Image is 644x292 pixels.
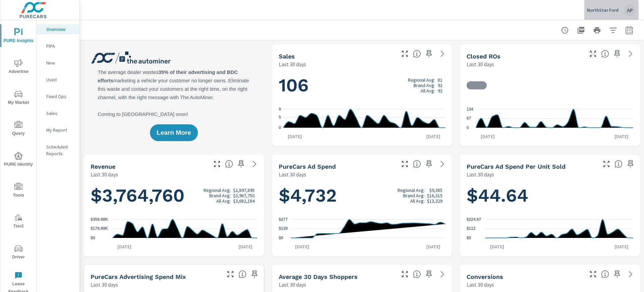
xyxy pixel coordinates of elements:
p: Sales [46,110,74,117]
p: PIPA [46,43,74,49]
div: Fixed Ops [37,91,79,101]
span: Tier2 [2,214,35,230]
h5: Sales [279,53,295,60]
span: Save this to your personalized report [236,159,247,169]
p: $16,315 [427,193,442,198]
span: Save this to your personalized report [424,269,434,280]
p: Last 30 days [467,170,494,178]
span: Average cost of advertising per each vehicle sold at the dealer over the selected date range. The... [614,160,623,168]
h5: PureCars Advertising Spend Mix [91,273,186,280]
p: Used [46,76,74,83]
text: $277 [279,217,288,222]
button: Print Report [590,24,604,37]
button: Make Fullscreen [399,269,410,280]
text: $359.98K [91,217,108,222]
p: Regional Avg: [408,77,435,83]
div: New [37,58,79,68]
span: PURE Insights [2,28,35,45]
button: Apply Filters [606,24,620,37]
text: 134 [467,107,473,112]
p: [DATE] [283,133,307,140]
div: Scheduled Reports [37,142,79,159]
text: $0 [467,236,471,240]
text: 0 [279,125,281,130]
h5: PureCars Ad Spend [279,163,336,170]
span: Total cost of media for all PureCars channels for the selected dealership group over the selected... [413,160,421,168]
p: [DATE] [610,243,633,250]
a: See more details in report [437,48,448,59]
button: Make Fullscreen [399,48,410,59]
text: $112 [467,226,476,231]
button: Make Fullscreen [601,159,612,169]
text: 0 [467,125,469,130]
p: Last 30 days [279,281,306,289]
p: [DATE] [290,243,314,250]
span: Save this to your personalized report [424,48,434,59]
span: Advertise [2,59,35,76]
h5: Revenue [91,163,115,170]
text: $0 [91,236,95,240]
div: Overview [37,24,79,34]
p: [DATE] [234,243,257,250]
text: $0 [279,236,283,240]
span: PURE Identity [2,152,35,168]
text: $224.97 [467,217,481,222]
span: Learn More [157,130,191,136]
button: Make Fullscreen [225,269,236,280]
p: [DATE] [113,243,136,250]
span: Total sales revenue over the selected date range. [Source: This data is sourced from the dealer’s... [225,160,233,168]
span: My Market [2,90,35,107]
h1: $44.64 [467,184,633,207]
button: Make Fullscreen [399,159,410,169]
p: Last 30 days [467,281,494,289]
p: Last 30 days [279,60,306,68]
button: Learn More [150,124,198,141]
span: Save this to your personalized report [625,159,636,169]
p: All Avg: [421,88,435,93]
span: The number of dealer-specified goals completed by a visitor. [Source: This data is provided by th... [601,270,609,278]
p: New [46,59,74,66]
span: Number of Repair Orders Closed by the selected dealership group over the selected time range. [So... [601,50,609,58]
a: See more details in report [437,159,448,169]
h5: Average 30 Days Shoppers [279,273,358,280]
span: A rolling 30 day total of daily Shoppers on the dealership website, averaged over the selected da... [413,270,421,278]
h5: PureCars Ad Spend Per Unit Sold [467,163,566,170]
span: Save this to your personalized report [612,269,623,280]
text: 5 [279,115,281,120]
h1: $4,732 [279,184,445,207]
span: Number of vehicles sold by the dealership over the selected date range. [Source: This data is sou... [413,50,421,58]
p: Last 30 days [91,170,118,178]
span: Driver [2,245,35,261]
p: Last 30 days [279,170,306,178]
text: $179.99K [91,226,108,231]
span: Query [2,121,35,137]
a: See more details in report [249,159,260,169]
p: Regional Avg: [204,187,231,193]
span: Save this to your personalized report [249,269,260,280]
div: AP [624,4,636,16]
p: All Avg: [216,198,231,204]
p: Last 30 days [467,60,494,68]
button: Select Date Range [623,24,636,37]
p: [DATE] [476,133,499,140]
p: Brand Avg: [414,83,435,88]
button: Make Fullscreen [588,269,598,280]
button: Make Fullscreen [588,48,598,59]
p: 92 [438,83,442,88]
p: 92 [438,88,442,93]
div: My Report [37,125,79,135]
p: $3,682,184 [233,198,255,204]
span: Tools [2,183,35,199]
h1: 106 [279,74,445,97]
p: NorthStar Ford [587,7,619,13]
h5: Closed ROs [467,53,500,60]
p: $13,329 [427,198,442,204]
p: $2,897,895 [233,187,255,193]
div: Used [37,75,79,85]
p: Overview [46,26,74,33]
text: $139 [279,226,288,231]
p: [DATE] [485,243,509,250]
text: 67 [467,116,471,121]
p: 81 [438,77,442,83]
div: PIPA [37,41,79,51]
